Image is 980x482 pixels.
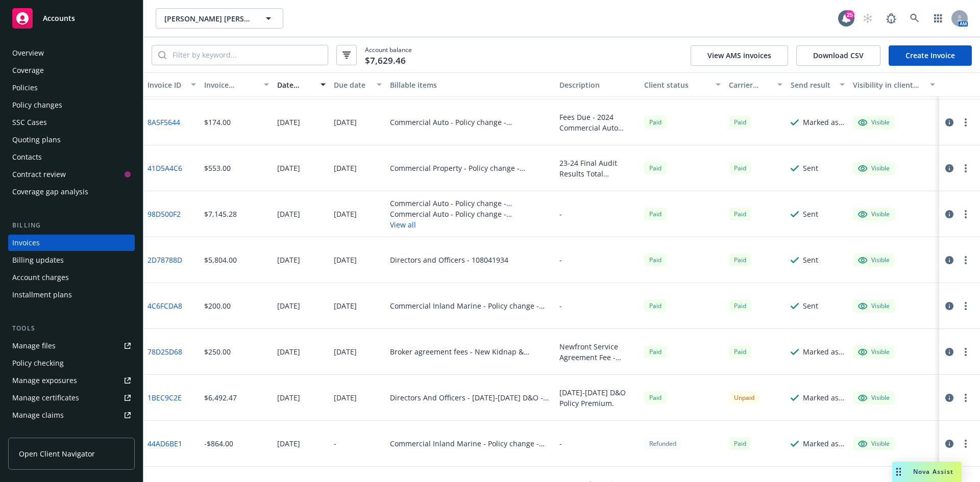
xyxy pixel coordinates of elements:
[8,149,135,165] a: Contacts
[334,255,357,265] div: [DATE]
[8,184,135,200] a: Coverage gap analysis
[334,300,357,311] div: [DATE]
[390,198,551,209] div: Commercial Auto - Policy change - BW03STR240045500
[200,72,274,97] button: Invoice amount
[334,209,357,219] div: [DATE]
[334,80,371,90] div: Due date
[148,438,182,449] a: 44AD6BE1
[204,300,231,311] div: $200.00
[12,355,64,371] div: Policy checking
[19,448,95,459] span: Open Client Navigator
[8,338,135,354] a: Manage files
[390,219,551,230] button: View all
[277,80,314,90] div: Date issued
[12,149,42,165] div: Contacts
[845,10,854,19] div: 25
[787,72,849,97] button: Send result
[12,252,64,268] div: Billing updates
[148,300,182,311] a: 4C6FCDA8
[849,72,939,97] button: Visibility in client dash
[390,300,551,311] div: Commercial Inland Marine - Policy change - ILM0715206
[853,80,924,90] div: Visibility in client dash
[791,80,834,90] div: Send result
[148,209,181,219] a: 98D500F2
[904,8,925,29] a: Search
[644,80,709,90] div: Client status
[559,387,636,409] div: [DATE]-[DATE] D&O Policy Premium.
[277,163,300,173] div: [DATE]
[12,407,64,423] div: Manage claims
[8,407,135,423] a: Manage claims
[12,390,79,406] div: Manage certificates
[148,346,182,357] a: 78D25D68
[390,117,551,128] div: Commercial Auto - Policy change - BW03STR240045500
[148,80,185,90] div: Invoice ID
[204,163,231,173] div: $553.00
[729,299,751,312] div: Paid
[12,97,62,113] div: Policy changes
[559,341,636,363] div: Newfront Service Agreement Fee - Kidnap & [PERSON_NAME] Policy #107811731
[644,162,667,174] div: Paid
[8,114,135,131] a: SSC Cases
[390,163,551,173] div: Commercial Property - Policy change - ILM0715206
[12,166,66,183] div: Contract review
[12,114,47,131] div: SSC Cases
[8,4,135,33] a: Accounts
[559,255,562,265] div: -
[334,163,357,173] div: [DATE]
[559,300,562,311] div: -
[8,97,135,113] a: Policy changes
[277,209,300,219] div: [DATE]
[729,116,751,129] div: Paid
[8,424,135,441] a: Manage BORs
[277,255,300,265] div: [DATE]
[881,8,901,29] a: Report a Bug
[143,72,200,97] button: Invoice ID
[644,391,667,404] span: Paid
[858,164,890,173] div: Visible
[725,72,787,97] button: Carrier status
[559,438,562,449] div: -
[8,45,135,61] a: Overview
[644,345,667,358] div: Paid
[858,210,890,219] div: Visible
[386,72,555,97] button: Billable items
[277,300,300,311] div: [DATE]
[204,392,237,403] div: $6,492.47
[148,392,182,403] a: 1BEC9C2E
[156,8,283,29] button: [PERSON_NAME] [PERSON_NAME] & Associates, Inc.
[644,299,667,312] div: Paid
[8,372,135,389] a: Manage exposures
[8,62,135,79] a: Coverage
[204,438,233,449] div: -$864.00
[729,391,759,404] div: Unpaid
[803,392,845,403] div: Marked as sent
[12,45,44,61] div: Overview
[277,117,300,128] div: [DATE]
[640,72,725,97] button: Client status
[796,45,880,66] button: Download CSV
[729,345,751,358] div: Paid
[12,269,69,286] div: Account charges
[644,116,667,129] div: Paid
[803,346,845,357] div: Marked as sent
[8,390,135,406] a: Manage certificates
[8,80,135,96] a: Policies
[390,438,551,449] div: Commercial Inland Marine - Policy change - Delete - ILM0715206
[892,462,962,482] button: Nova Assist
[644,208,667,220] div: Paid
[12,62,44,79] div: Coverage
[330,72,386,97] button: Due date
[12,424,60,441] div: Manage BORs
[12,372,77,389] div: Manage exposures
[204,209,237,219] div: $7,145.28
[729,80,772,90] div: Carrier status
[204,346,231,357] div: $250.00
[43,14,75,22] span: Accounts
[729,253,751,266] div: Paid
[204,255,237,265] div: $5,804.00
[390,255,508,265] div: Directors and Officers - 108041934
[8,355,135,371] a: Policy checking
